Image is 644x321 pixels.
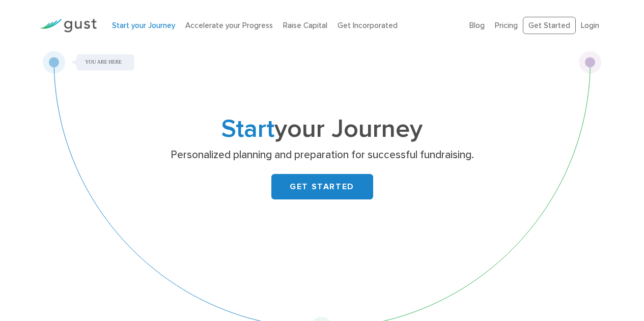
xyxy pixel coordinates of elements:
[271,174,373,199] a: GET STARTED
[338,21,398,30] a: Get Incorporated
[112,21,175,30] a: Start your Journey
[495,21,518,30] a: Pricing
[283,21,327,30] a: Raise Capital
[523,17,576,35] a: Get Started
[469,21,485,30] a: Blog
[40,19,97,33] img: Gust Logo
[125,148,519,162] p: Personalized planning and preparation for successful fundraising.
[581,21,599,30] a: Login
[121,118,523,141] h1: your Journey
[185,21,273,30] a: Accelerate your Progress
[221,114,274,144] span: Start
